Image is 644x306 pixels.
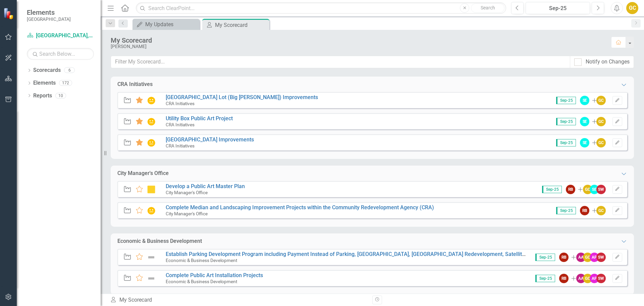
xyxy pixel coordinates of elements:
[147,118,156,126] img: In Progress
[55,93,66,98] div: 10
[147,253,156,261] img: Not Defined
[556,139,576,146] span: Sep-25
[481,5,495,10] span: Search
[33,67,61,74] a: Scorecards
[59,80,72,86] div: 172
[147,274,156,282] img: Not Defined
[596,117,606,126] div: GC
[110,296,367,304] div: My Scorecard
[535,275,555,282] span: Sep-25
[580,117,589,126] div: SE
[166,279,237,284] small: Economic & Business Development
[166,211,208,216] small: City Manager's Office
[215,21,268,29] div: My Scorecard
[64,68,75,73] div: 6
[583,185,592,194] div: GC
[596,274,606,283] div: SW
[166,122,195,127] small: CRA Initiatives
[580,96,589,105] div: SE
[111,44,604,49] div: [PERSON_NAME]
[27,16,71,22] small: [GEOGRAPHIC_DATA]
[583,253,592,262] div: GC
[596,185,606,194] div: SW
[166,143,195,148] small: CRA Initiatives
[145,20,198,29] div: My Updates
[147,185,156,193] img: In Progress or Needs Work
[535,254,555,261] span: Sep-25
[33,79,56,87] a: Elements
[556,118,576,125] span: Sep-25
[556,97,576,104] span: Sep-25
[166,136,254,143] a: [GEOGRAPHIC_DATA] Improvements
[586,58,630,66] div: Notify on Changes
[117,170,169,177] div: City Manager's Office
[471,3,504,13] button: Search
[117,237,202,245] div: Economic & Business Development
[559,253,569,262] div: RB
[166,204,434,211] a: Complete Median and Landscaping Improvement Projects within the Community Redevelopment Agency (CRA)
[596,138,606,147] div: GC
[596,206,606,215] div: GC
[3,7,15,19] img: ClearPoint Strategy
[27,8,71,16] span: Elements
[526,2,590,14] button: Sep-25
[147,207,156,215] img: In Progress
[583,274,592,283] div: GC
[147,96,156,104] img: In Progress
[111,37,604,44] div: My Scorecard
[596,253,606,262] div: SW
[596,96,606,105] div: GC
[166,94,318,100] a: [GEOGRAPHIC_DATA] Lot (Big [PERSON_NAME]) Improvements
[166,115,233,122] a: Utility Box Public Art Project
[27,48,94,60] input: Search Below...
[576,274,586,283] div: AA
[566,185,575,194] div: RB
[166,183,245,189] a: Develop a Public Art Master Plan
[111,56,570,68] input: Filter My Scorecard...
[27,32,94,40] a: [GEOGRAPHIC_DATA], [GEOGRAPHIC_DATA] Business Initiatives
[136,2,506,14] input: Search ClearPoint...
[626,2,638,14] button: GC
[556,207,576,214] span: Sep-25
[166,272,263,278] a: Complete Public Art Installation Projects
[590,185,599,194] div: SE
[559,274,569,283] div: RB
[528,4,588,12] div: Sep-25
[166,101,195,106] small: CRA Initiatives
[166,258,237,263] small: Economic & Business Development
[117,81,153,88] div: CRA Initiatives
[134,20,198,29] a: My Updates
[166,190,208,195] small: City Manager's Office
[590,274,599,283] div: AP
[580,206,589,215] div: RB
[147,139,156,147] img: In Progress
[576,253,586,262] div: AA
[590,253,599,262] div: AP
[580,138,589,147] div: SE
[542,186,562,193] span: Sep-25
[33,92,52,100] a: Reports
